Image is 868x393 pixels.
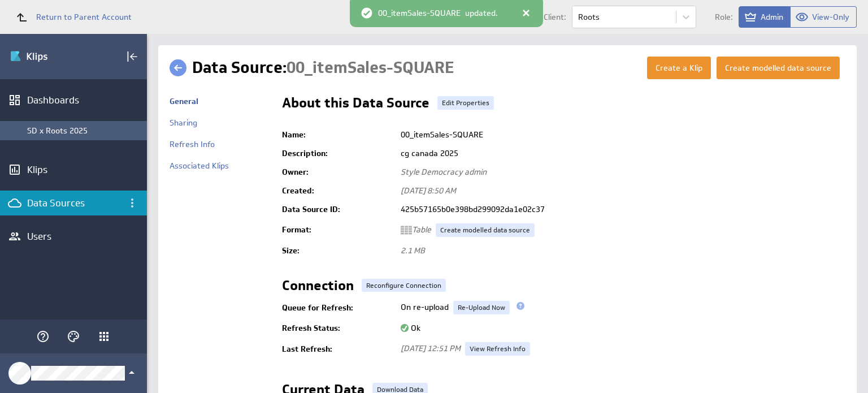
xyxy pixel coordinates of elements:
[282,338,395,360] td: Last Refresh:
[282,144,395,163] td: Description:
[282,96,429,114] h2: About this Data Source
[437,96,494,110] a: Edit Properties
[717,57,840,79] button: Create modelled data source
[27,230,120,243] div: Users
[282,126,395,144] td: Name:
[170,161,229,171] a: Associated Klips
[401,167,487,177] span: Style Democracy admin
[282,182,395,200] td: Created:
[453,301,510,314] a: Re-Upload Now
[401,302,449,312] span: On re-upload
[10,47,89,66] div: Go to Dashboards
[401,185,456,196] span: [DATE] 8:50 AM
[812,12,849,22] span: View-Only
[401,224,431,235] span: Table
[282,296,395,319] td: Queue for Refresh:
[10,47,89,66] img: Klipfolio klips logo
[436,223,535,237] a: Create modelled data source
[465,342,530,356] a: View Refresh Info
[67,330,80,343] svg: Themes
[395,144,845,163] td: cg canada 2025
[647,57,711,79] button: Create a Klip
[395,200,845,219] td: 425b57165b0e398bd299092da1e02c37
[123,193,142,213] div: Data Sources menu
[282,163,395,182] td: Owner:
[761,12,783,22] span: Admin
[64,327,83,346] div: Themes
[401,224,412,236] img: ds-format-grid.svg
[578,13,600,21] div: Roots
[27,163,120,176] div: Klips
[192,57,454,79] h1: Data Source:
[282,319,395,338] td: Refresh Status:
[170,96,198,106] a: General
[97,330,111,343] div: Klipfolio Apps
[715,13,733,21] span: Role:
[544,13,566,21] span: Client:
[791,6,857,28] button: View as View-Only
[395,126,845,144] td: 00_itemSales-SQUARE
[27,126,141,136] div: SD x Roots 2025
[378,9,498,19] span: 00_itemSales-SQUARE updated.
[401,343,461,353] span: [DATE] 12:51 PM
[170,139,215,149] a: Refresh Info
[170,118,197,128] a: Sharing
[282,241,395,260] td: Size:
[401,323,420,333] span: Ok
[123,47,142,66] div: Collapse
[282,219,395,241] td: Format:
[36,13,132,21] span: Return to Parent Account
[33,327,53,346] div: Help
[94,327,114,346] div: Klipfolio Apps
[9,5,132,29] a: Return to Parent Account
[739,6,791,28] button: View as Admin
[27,94,120,106] div: Dashboards
[401,245,425,256] span: 2.1 MB
[362,279,446,292] button: Reconfigure Connection
[282,279,354,297] h2: Connection
[282,200,395,219] td: Data Source ID:
[287,57,454,78] span: 00_itemSales-SQUARE
[27,197,120,209] div: Data Sources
